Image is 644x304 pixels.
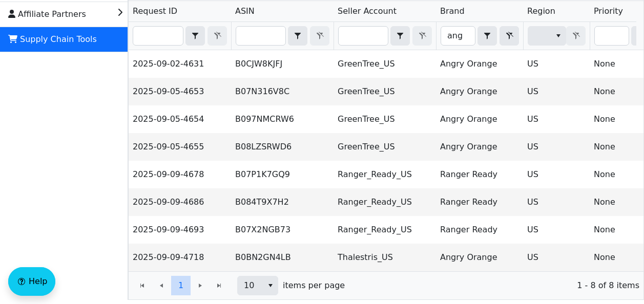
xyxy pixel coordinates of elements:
[129,22,231,50] th: Filter
[334,22,436,50] th: Filter
[528,26,566,46] span: Filter
[334,105,436,133] td: GreenTree_US
[231,161,334,188] td: B07P1K7GQ9
[244,279,257,292] span: 10
[235,5,255,17] span: ASIN
[129,161,231,188] td: 2025-09-09-4678
[594,5,623,17] span: Priority
[334,244,436,271] td: Thalestris_US
[237,276,278,295] span: Page size
[283,279,345,292] span: items per page
[391,27,409,45] button: select
[231,105,334,133] td: B097NMCRW6
[436,161,523,188] td: Ranger Ready
[236,27,285,45] input: Filter
[334,133,436,161] td: GreenTree_US
[551,27,566,45] button: select
[441,27,475,45] input: Filter
[523,216,590,244] td: US
[129,78,231,105] td: 2025-09-05-4653
[133,5,177,17] span: Request ID
[263,276,278,295] button: select
[523,161,590,188] td: US
[523,22,590,50] th: Filter
[436,78,523,105] td: Angry Orange
[8,6,86,23] span: Affiliate Partners
[8,31,97,48] span: Supply Chain Tools
[523,244,590,271] td: US
[436,216,523,244] td: Ranger Ready
[29,275,47,288] span: Help
[436,133,523,161] td: Angry Orange
[129,244,231,271] td: 2025-09-09-4718
[133,27,183,45] input: Filter
[129,133,231,161] td: 2025-09-05-4655
[231,133,334,161] td: B08LZSRWD6
[129,216,231,244] td: 2025-09-09-4693
[231,78,334,105] td: B07N316V8C
[595,27,629,45] input: Filter
[353,279,639,292] span: 1 - 8 of 8 items
[527,5,555,17] span: Region
[478,27,496,45] button: select
[129,271,643,299] div: Page 1 of 1
[523,50,590,78] td: US
[338,5,397,17] span: Seller Account
[440,5,465,17] span: Brand
[523,133,590,161] td: US
[334,78,436,105] td: GreenTree_US
[523,105,590,133] td: US
[288,26,307,46] span: Choose Operator
[334,50,436,78] td: GreenTree_US
[339,27,388,45] input: Filter
[477,26,497,46] span: Choose Operator
[523,188,590,216] td: US
[129,50,231,78] td: 2025-09-02-4631
[500,26,519,46] button: Clear
[288,27,307,45] button: select
[231,244,334,271] td: B0BN2GN4LB
[436,50,523,78] td: Angry Orange
[523,78,590,105] td: US
[334,188,436,216] td: Ranger_Ready_US
[436,105,523,133] td: Angry Orange
[186,27,204,45] button: select
[185,26,205,46] span: Choose Operator
[436,22,523,50] th: Filter
[334,216,436,244] td: Ranger_Ready_US
[231,22,334,50] th: Filter
[171,276,191,295] button: Page 1
[390,26,410,46] span: Choose Operator
[8,267,55,296] button: Help floatingactionbutton
[436,188,523,216] td: Ranger Ready
[334,161,436,188] td: Ranger_Ready_US
[231,216,334,244] td: B07X2NGB73
[129,105,231,133] td: 2025-09-05-4654
[231,188,334,216] td: B084T9X7H2
[436,244,523,271] td: Angry Orange
[129,188,231,216] td: 2025-09-09-4686
[231,50,334,78] td: B0CJW8KJFJ
[178,279,183,292] span: 1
